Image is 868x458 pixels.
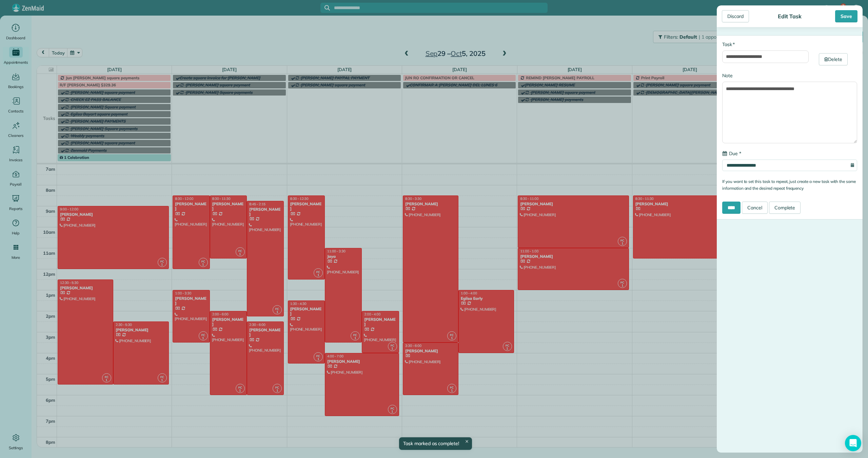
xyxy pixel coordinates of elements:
[742,202,768,214] a: Cancel
[769,202,801,214] a: Complete
[845,435,861,451] div: Open Intercom Messenger
[722,72,733,79] label: Note
[722,10,749,22] div: Discard
[399,437,472,450] div: Task marked as complete!
[835,10,857,22] div: Save
[722,179,856,191] small: If you want to set this task to repeat, just create a new task with the same information and the ...
[776,13,804,20] div: Edit Task
[722,41,735,48] label: Task
[722,150,741,157] label: Due
[819,53,848,65] a: Delete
